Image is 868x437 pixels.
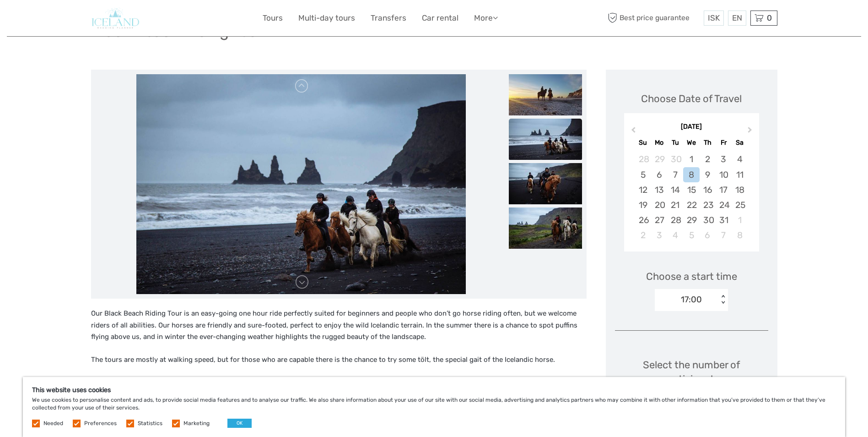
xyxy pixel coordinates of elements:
div: Choose Sunday, November 2nd, 2025 [635,228,651,243]
div: [DATE] [624,122,759,132]
div: Choose Saturday, November 8th, 2025 [732,228,748,243]
div: Choose Wednesday, October 1st, 2025 [683,152,699,167]
a: Tours [263,11,283,25]
div: Choose Date of Travel [641,92,742,106]
div: Choose Wednesday, October 22nd, 2025 [683,197,699,213]
img: 1ad1616ee8f349d8820b8851a10c61a3_main_slider.jpg [136,74,466,294]
div: Choose Sunday, October 26th, 2025 [635,213,651,228]
div: < > [719,295,727,305]
div: Choose Thursday, October 9th, 2025 [700,167,716,182]
div: Choose Friday, November 7th, 2025 [716,228,732,243]
div: Choose Tuesday, September 30th, 2025 [667,152,683,167]
a: More [474,11,498,25]
div: Choose Monday, September 29th, 2025 [651,152,667,167]
label: Preferences [84,420,117,427]
div: Choose Saturday, October 25th, 2025 [732,197,748,213]
img: 84aebdfb54324ae2ba0ccf0d2f59d09c_slider_thumbnail.jpg [509,163,582,204]
div: We [683,137,699,149]
div: Choose Monday, October 6th, 2025 [651,167,667,182]
div: Fr [716,137,732,149]
div: Choose Tuesday, October 7th, 2025 [667,167,683,182]
div: month 2025-10 [627,152,756,243]
a: Multi-day tours [298,11,355,25]
span: Choose a start time [646,269,737,284]
p: We're away right now. Please check back later! [13,16,103,23]
div: Choose Tuesday, October 21st, 2025 [667,197,683,213]
div: Choose Wednesday, October 8th, 2025 [683,167,699,182]
div: Choose Thursday, October 23rd, 2025 [700,197,716,213]
div: Choose Sunday, October 19th, 2025 [635,197,651,213]
label: Needed [43,420,63,427]
a: Car rental [422,11,458,25]
div: Select the number of participants [615,358,768,413]
button: Next Month [744,125,758,139]
div: Mo [651,137,667,149]
button: OK [227,419,252,428]
div: Choose Thursday, October 16th, 2025 [700,182,716,197]
img: 7fb444b48fe44f2689b188efcff789d6_slider_thumbnail.jpg [509,208,582,249]
div: Choose Monday, November 3rd, 2025 [651,228,667,243]
div: 17:00 [681,294,702,306]
div: Choose Thursday, November 6th, 2025 [700,228,716,243]
span: 0 [766,13,773,22]
h5: This website uses cookies [32,386,836,394]
div: Choose Wednesday, November 5th, 2025 [683,228,699,243]
img: 1ad1616ee8f349d8820b8851a10c61a3_slider_thumbnail.jpg [509,119,582,160]
img: 25e05b18a49f4b3f980d500ef3eb33a7_slider_thumbnail.jpg [509,74,582,115]
div: Tu [667,137,683,149]
div: EN [728,11,746,26]
div: Choose Saturday, October 18th, 2025 [732,182,748,197]
label: Statistics [138,420,162,427]
a: Transfers [371,11,406,25]
div: Choose Monday, October 20th, 2025 [651,197,667,213]
div: Choose Tuesday, October 14th, 2025 [667,182,683,197]
span: ISK [708,13,720,22]
div: Choose Saturday, October 4th, 2025 [732,152,748,167]
div: Choose Wednesday, October 29th, 2025 [683,213,699,228]
div: Choose Friday, October 10th, 2025 [716,167,732,182]
div: Choose Friday, October 17th, 2025 [716,182,732,197]
div: Choose Saturday, October 11th, 2025 [732,167,748,182]
div: Choose Wednesday, October 15th, 2025 [683,182,699,197]
div: Th [700,137,716,149]
p: The tours are mostly at walking speed, but for those who are capable there is the chance to try s... [91,354,587,366]
div: Choose Sunday, October 5th, 2025 [635,167,651,182]
div: Choose Friday, October 31st, 2025 [716,213,732,228]
button: Open LiveChat chat widget [105,14,116,25]
label: Marketing [183,420,210,427]
img: 2362-2f0fa529-5c93-48b9-89a5-b99456a5f1b5_logo_small.jpg [91,7,140,29]
div: We use cookies to personalise content and ads, to provide social media features and to analyse ou... [23,377,845,437]
div: Choose Friday, October 24th, 2025 [716,197,732,213]
div: Choose Thursday, October 2nd, 2025 [700,152,716,167]
div: Choose Tuesday, November 4th, 2025 [667,228,683,243]
div: Choose Monday, October 27th, 2025 [651,213,667,228]
span: Best price guarantee [606,11,701,26]
div: Su [635,137,651,149]
div: Choose Thursday, October 30th, 2025 [700,213,716,228]
div: Choose Friday, October 3rd, 2025 [716,152,732,167]
p: Our Black Beach Riding Tour is an easy-going one hour ride perfectly suited for beginners and peo... [91,308,587,343]
div: Choose Sunday, September 28th, 2025 [635,152,651,167]
div: Choose Tuesday, October 28th, 2025 [667,213,683,228]
div: Sa [732,137,748,149]
button: Previous Month [625,125,640,139]
div: Choose Saturday, November 1st, 2025 [732,213,748,228]
div: Choose Sunday, October 12th, 2025 [635,182,651,197]
div: Choose Monday, October 13th, 2025 [651,182,667,197]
